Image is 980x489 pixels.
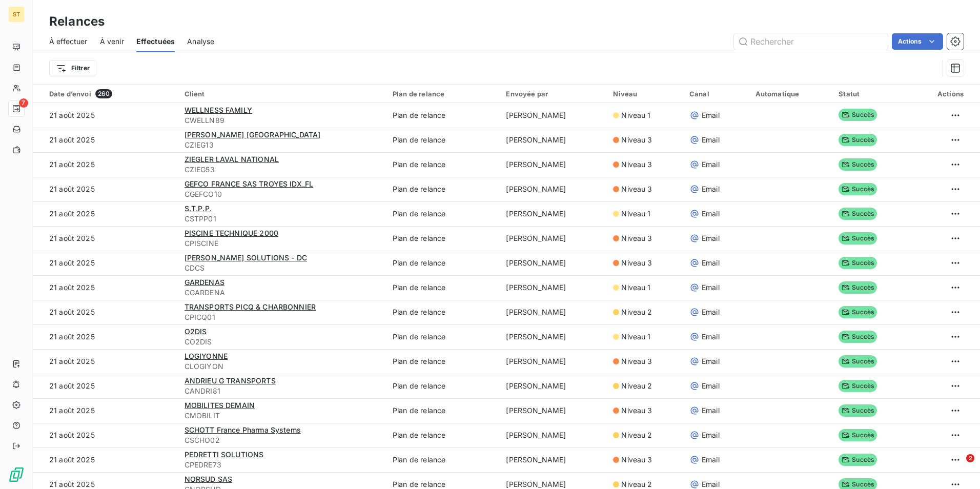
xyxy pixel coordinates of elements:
[500,275,607,300] td: [PERSON_NAME]
[702,430,720,440] span: Email
[702,455,720,465] span: Email
[702,110,720,120] span: Email
[839,281,877,294] span: Succès
[621,159,652,170] span: Niveau 3
[839,90,902,98] div: Statut
[500,324,607,349] td: [PERSON_NAME]
[756,90,827,98] div: Automatique
[185,130,321,139] span: [PERSON_NAME] [GEOGRAPHIC_DATA]
[914,90,964,98] div: Actions
[136,36,175,47] span: Effectuées
[33,128,178,152] td: 21 août 2025
[839,454,877,466] span: Succès
[8,466,25,483] img: Logo LeanPay
[49,12,105,31] h3: Relances
[702,258,720,268] span: Email
[500,423,607,447] td: [PERSON_NAME]
[500,398,607,423] td: [PERSON_NAME]
[185,189,380,199] span: CGEFCO10
[185,90,205,98] span: Client
[185,425,301,434] span: SCHOTT France Pharma Systems
[33,300,178,324] td: 21 août 2025
[500,447,607,472] td: [PERSON_NAME]
[185,115,380,126] span: CWELLN89
[689,90,743,98] div: Canal
[839,134,877,146] span: Succès
[500,349,607,374] td: [PERSON_NAME]
[185,401,255,410] span: MOBILITES DEMAIN
[621,233,652,243] span: Niveau 3
[386,324,500,349] td: Plan de relance
[49,60,96,76] button: Filtrer
[386,423,500,447] td: Plan de relance
[945,454,970,479] iframe: Intercom live chat
[187,36,214,47] span: Analyse
[185,140,380,150] span: CZIEG13
[19,98,28,108] span: 7
[185,312,380,322] span: CPICQ01
[839,404,877,417] span: Succès
[33,275,178,300] td: 21 août 2025
[386,103,500,128] td: Plan de relance
[185,204,212,213] span: S.T.P.P.
[185,155,279,164] span: ZIEGLER LAVAL NATIONAL
[386,447,500,472] td: Plan de relance
[839,257,877,269] span: Succès
[621,258,652,268] span: Niveau 3
[33,398,178,423] td: 21 août 2025
[386,201,500,226] td: Plan de relance
[185,361,380,372] span: CLOGIYON
[386,152,500,177] td: Plan de relance
[49,36,88,47] span: À effectuer
[839,109,877,121] span: Succès
[185,435,380,445] span: CSCHO02
[702,307,720,317] span: Email
[185,302,316,311] span: TRANSPORTS PICQ & CHARBONNIER
[839,331,877,343] span: Succès
[500,226,607,251] td: [PERSON_NAME]
[393,90,494,98] div: Plan de relance
[621,209,650,219] span: Niveau 1
[185,253,307,262] span: [PERSON_NAME] SOLUTIONS - DC
[621,332,650,342] span: Niveau 1
[386,374,500,398] td: Plan de relance
[500,128,607,152] td: [PERSON_NAME]
[33,374,178,398] td: 21 août 2025
[185,229,278,237] span: PISCINE TECHNIQUE 2000
[621,184,652,194] span: Niveau 3
[500,103,607,128] td: [PERSON_NAME]
[702,332,720,342] span: Email
[185,376,276,385] span: ANDRIEU G TRANSPORTS
[386,128,500,152] td: Plan de relance
[892,33,943,50] button: Actions
[702,282,720,293] span: Email
[621,455,652,465] span: Niveau 3
[621,356,652,366] span: Niveau 3
[33,103,178,128] td: 21 août 2025
[185,288,380,298] span: CGARDENA
[621,430,652,440] span: Niveau 2
[621,381,652,391] span: Niveau 2
[702,381,720,391] span: Email
[33,447,178,472] td: 21 août 2025
[500,251,607,275] td: [PERSON_NAME]
[386,251,500,275] td: Plan de relance
[500,152,607,177] td: [PERSON_NAME]
[966,454,974,462] span: 2
[621,135,652,145] span: Niveau 3
[734,33,888,50] input: Rechercher
[621,307,652,317] span: Niveau 2
[839,355,877,368] span: Succès
[500,201,607,226] td: [PERSON_NAME]
[500,177,607,201] td: [PERSON_NAME]
[33,201,178,226] td: 21 août 2025
[95,89,112,98] span: 260
[839,380,877,392] span: Succès
[185,327,207,336] span: O2DIS
[621,405,652,416] span: Niveau 3
[185,337,380,347] span: CO2DIS
[386,226,500,251] td: Plan de relance
[621,110,650,120] span: Niveau 1
[839,306,877,318] span: Succès
[702,184,720,194] span: Email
